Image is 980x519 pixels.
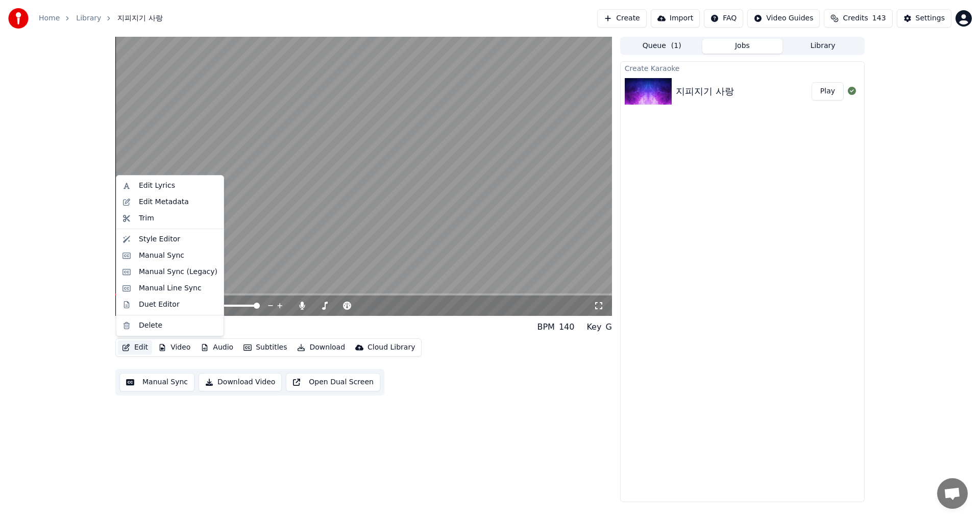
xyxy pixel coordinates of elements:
[916,13,945,23] div: Settings
[117,13,162,23] span: 지피지기 사랑
[76,13,101,23] a: Library
[118,340,152,355] button: Edit
[197,340,237,355] button: Audio
[293,340,349,355] button: Download
[586,321,601,333] div: Key
[671,41,681,51] span: ( 1 )
[937,478,968,509] div: 채팅 열기
[154,340,194,355] button: Video
[824,9,892,28] button: Credits143
[782,39,863,54] button: Library
[39,13,60,23] a: Home
[139,251,184,261] div: Manual Sync
[537,321,554,333] div: BPM
[704,9,743,28] button: FAQ
[139,283,202,293] div: Manual Line Sync
[139,197,189,207] div: Edit Metadata
[367,342,415,353] div: Cloud Library
[8,8,29,29] img: youka
[897,9,951,28] button: Settings
[597,9,647,28] button: Create
[702,39,783,54] button: Jobs
[872,13,886,23] span: 143
[286,373,380,391] button: Open Dual Screen
[139,181,175,191] div: Edit Lyrics
[39,13,163,23] nav: breadcrumb
[621,62,864,74] div: Create Karaoke
[239,340,291,355] button: Subtitles
[651,9,700,28] button: Import
[559,321,575,333] div: 140
[843,13,868,23] span: Credits
[139,300,180,310] div: Duet Editor
[115,320,180,334] div: 지피지기 사랑
[605,321,611,333] div: G
[139,320,162,331] div: Delete
[622,39,702,54] button: Queue
[676,84,734,98] div: 지피지기 사랑
[747,9,820,28] button: Video Guides
[812,82,844,101] button: Play
[139,267,217,277] div: Manual Sync (Legacy)
[199,373,282,391] button: Download Video
[139,213,154,224] div: Trim
[119,373,194,391] button: Manual Sync
[139,234,180,244] div: Style Editor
